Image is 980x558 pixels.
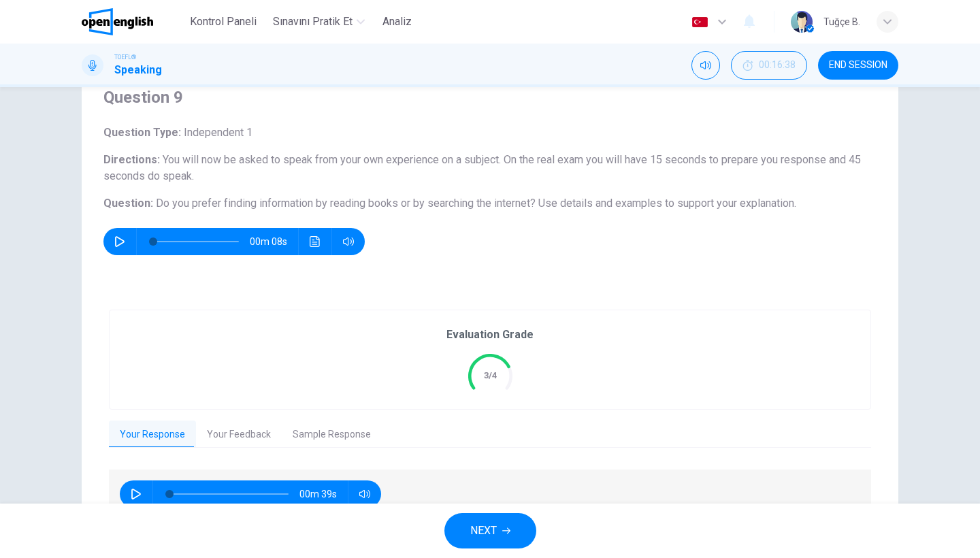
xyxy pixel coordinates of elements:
[691,17,708,27] img: tr
[282,421,382,449] button: Sample Response
[273,14,353,30] span: Sınavını Pratik Et
[759,60,796,71] span: 00:16:38
[691,51,720,80] div: Mute
[470,521,497,540] span: NEXT
[196,421,282,449] button: Your Feedback
[376,10,419,34] button: Analiz
[444,513,536,548] button: NEXT
[184,10,262,34] button: Kontrol Paneli
[446,327,534,343] h6: Evaluation Grade
[823,14,860,30] div: Tuğçe B.
[103,153,861,182] span: You will now be asked to speak from your own experience on a subject. On the real exam you will h...
[109,421,196,449] button: Your Response
[484,370,497,380] text: 3/4
[103,125,877,141] h6: Question Type :
[103,86,877,108] h4: Question 9
[538,197,796,210] span: Use details and examples to support your explanation.
[304,228,326,255] button: Ses transkripsiyonunu görmek için tıklayın
[114,62,162,78] h1: Speaking
[791,11,813,33] img: Profile picture
[382,14,412,30] span: Analiz
[250,228,298,255] span: 00m 08s
[82,8,153,35] img: OpenEnglish logo
[190,14,257,30] span: Kontrol Paneli
[109,421,871,449] div: basic tabs example
[114,52,136,62] span: TOEFL®
[103,195,877,212] h6: Question :
[181,126,252,139] span: Independent 1
[299,480,348,508] span: 00m 39s
[829,60,887,71] span: END SESSION
[82,8,184,35] a: OpenEnglish logo
[156,197,536,210] span: Do you prefer finding information by reading books or by searching the internet?
[267,10,370,34] button: Sınavını Pratik Et
[103,152,877,184] h6: Directions :
[731,51,807,80] div: Hide
[818,51,898,80] button: END SESSION
[731,51,807,80] button: 00:16:38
